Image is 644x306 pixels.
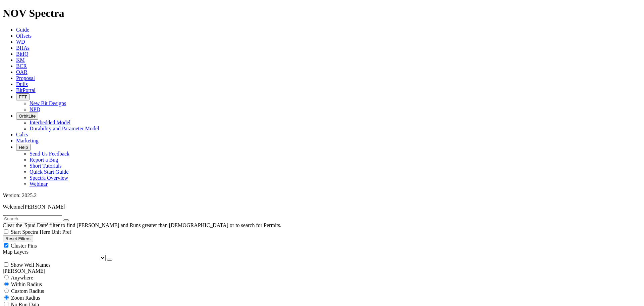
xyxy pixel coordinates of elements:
[16,75,35,81] a: Proposal
[16,113,38,120] button: OrbitLite
[4,229,8,234] input: Start Spectra Here
[30,181,48,187] a: Webinar
[30,126,99,131] a: Durability and Parameter Model
[19,145,28,150] span: Help
[3,192,641,199] div: Version: 2025.2
[16,63,27,69] a: BCR
[16,93,30,100] button: FTT
[11,288,44,294] span: Custom Radius
[19,114,36,119] span: OrbitLite
[30,169,68,175] a: Quick Start Guide
[3,7,641,19] h1: NOV Spectra
[30,157,58,163] a: Report a Bug
[3,204,641,210] p: Welcome
[51,229,71,235] span: Unit Pref
[11,229,50,235] span: Start Spectra Here
[19,94,27,99] span: FTT
[16,144,31,151] button: Help
[11,275,33,280] span: Anywhere
[30,100,66,106] a: New Bit Designs
[30,175,68,181] a: Spectra Overview
[16,69,28,75] a: OAR
[3,222,281,228] span: Clear the 'Spud Date' filter to find [PERSON_NAME] and Runs greater than [DEMOGRAPHIC_DATA] or to...
[16,138,39,143] a: Marketing
[16,81,28,87] a: Dulls
[3,268,641,274] div: [PERSON_NAME]
[11,262,50,268] span: Show Well Names
[3,249,29,255] span: Map Layers
[16,27,29,33] a: Guide
[11,295,40,301] span: Zoom Radius
[30,151,69,157] a: Send Us Feedback
[3,215,62,222] input: Search
[30,120,70,125] a: Interbedded Model
[16,57,25,63] a: KM
[11,281,42,287] span: Within Radius
[23,204,65,210] span: [PERSON_NAME]
[11,243,37,249] span: Cluster Pins
[3,235,33,242] button: Reset Filters
[16,132,28,137] a: Calcs
[30,106,40,112] a: NPD
[30,163,62,169] a: Short Tutorials
[16,39,25,45] a: WD
[16,33,32,39] a: Offsets
[16,45,30,51] a: BHAs
[16,87,36,93] a: BitPortal
[16,51,28,57] a: BitIQ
